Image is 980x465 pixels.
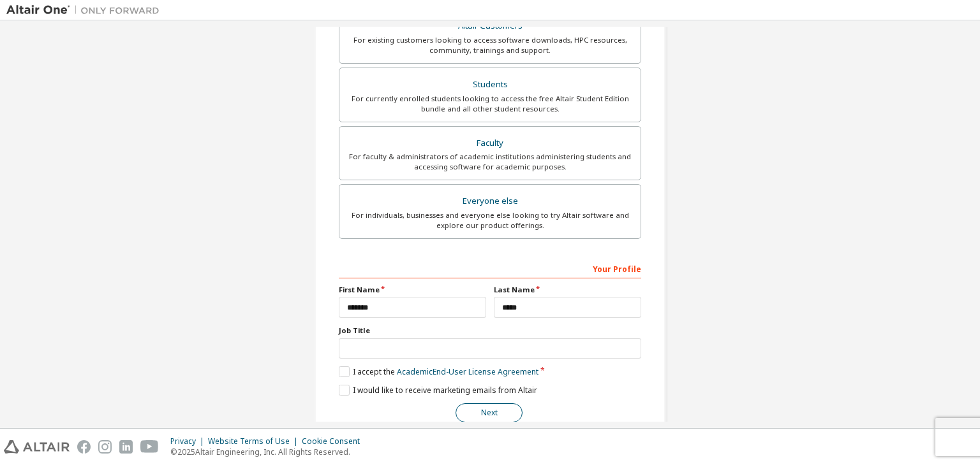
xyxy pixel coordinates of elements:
label: I accept the [339,366,538,377]
img: instagram.svg [98,440,112,454]
div: Faculty [347,134,633,152]
img: linkedin.svg [119,440,133,454]
img: altair_logo.svg [4,440,70,454]
div: For individuals, businesses and everyone else looking to try Altair software and explore our prod... [347,210,633,231]
div: For faculty & administrators of academic institutions administering students and accessing softwa... [347,152,633,172]
div: Students [347,76,633,94]
label: Last Name [494,285,641,295]
div: Your Profile [339,258,641,278]
label: I would like to receive marketing emails from Altair [339,385,537,396]
div: For currently enrolled students looking to access the free Altair Student Edition bundle and all ... [347,94,633,114]
div: Cookie Consent [302,436,367,447]
div: Website Terms of Use [208,436,302,447]
div: Privacy [170,436,208,447]
label: Job Title [339,325,641,336]
button: Next [456,403,523,422]
img: facebook.svg [77,440,91,454]
div: For existing customers looking to access software downloads, HPC resources, community, trainings ... [347,35,633,55]
label: First Name [339,285,486,295]
img: Altair One [6,4,166,17]
a: Academic End-User License Agreement [397,366,538,377]
img: youtube.svg [140,440,159,454]
p: © 2025 Altair Engineering, Inc. All Rights Reserved. [170,447,367,457]
div: Everyone else [347,192,633,210]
